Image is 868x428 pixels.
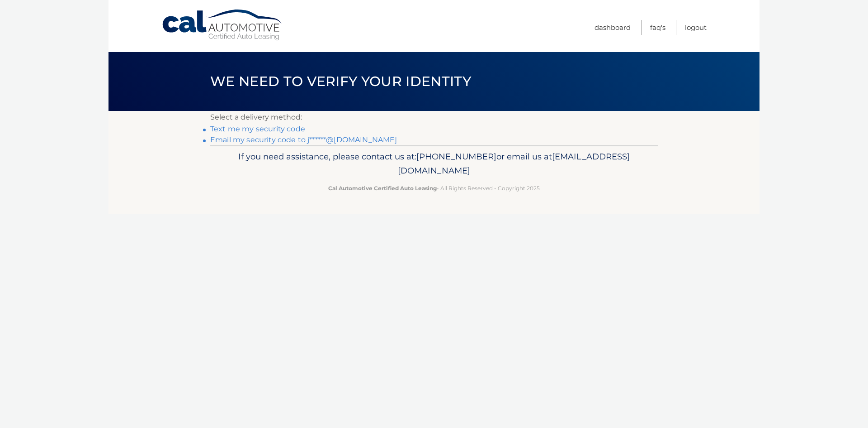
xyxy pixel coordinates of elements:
[210,73,471,90] span: We need to verify your identity
[161,9,283,41] a: Cal Automotive
[328,185,437,192] strong: Cal Automotive Certified Auto Leasing
[594,20,631,35] a: Dashboard
[216,149,652,178] p: If you need assistance, please contact us at: or email us at
[210,111,658,124] p: Select a delivery method:
[650,20,665,35] a: FAQ's
[685,20,707,35] a: Logout
[416,151,496,162] span: [PHONE_NUMBER]
[210,125,305,133] a: Text me my security code
[210,135,397,144] a: Email my security code to j******@[DOMAIN_NAME]
[216,183,652,193] p: - All Rights Reserved - Copyright 2025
